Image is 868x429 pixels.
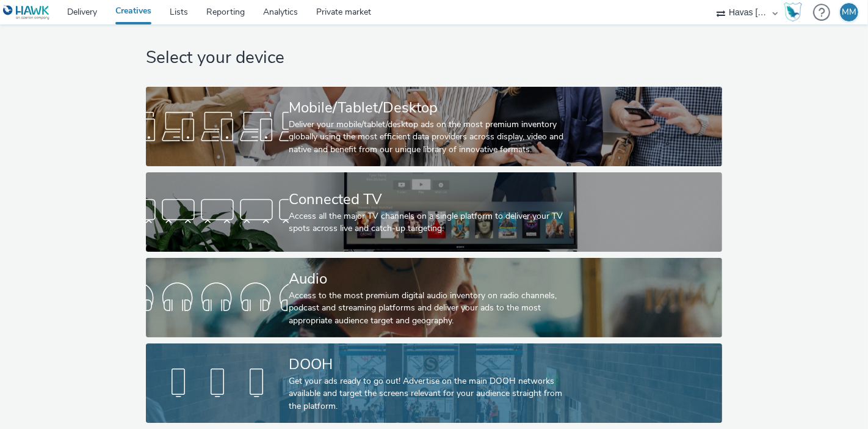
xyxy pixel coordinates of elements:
[784,2,802,22] img: Hawk Academy
[289,268,574,290] div: Audio
[3,5,50,20] img: undefined Logo
[289,189,574,210] div: Connected TV
[784,2,807,22] a: Hawk Academy
[146,87,722,166] a: Mobile/Tablet/DesktopDeliver your mobile/tablet/desktop ads on the most premium inventory globall...
[289,290,574,327] div: Access to the most premium digital audio inventory on radio channels, podcast and streaming platf...
[146,343,722,423] a: DOOHGet your ads ready to go out! Advertise on the main DOOH networks available and target the sc...
[146,258,722,337] a: AudioAccess to the most premium digital audio inventory on radio channels, podcast and streaming ...
[289,354,574,375] div: DOOH
[289,375,574,413] div: Get your ads ready to go out! Advertise on the main DOOH networks available and target the screen...
[146,46,722,70] h1: Select your device
[842,3,856,21] div: MM
[289,119,574,156] div: Deliver your mobile/tablet/desktop ads on the most premium inventory globally using the most effi...
[289,210,574,235] div: Access all the major TV channels on a single platform to deliver your TV spots across live and ca...
[146,172,722,252] a: Connected TVAccess all the major TV channels on a single platform to deliver your TV spots across...
[289,97,574,119] div: Mobile/Tablet/Desktop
